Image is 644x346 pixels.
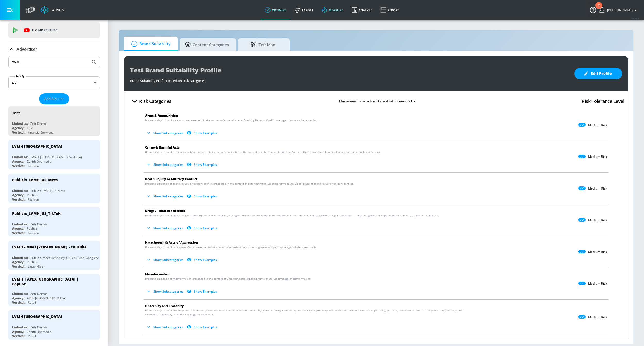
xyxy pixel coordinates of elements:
a: measure [317,1,347,19]
p: Measurements based on 4A’s and Zefr Content Policy [339,98,416,104]
div: LVMH | [PERSON_NAME] (YouTube) [30,155,82,159]
p: Medium Risk [588,218,607,222]
div: Publicis [27,260,38,264]
span: Arms & Ammunition [145,113,178,118]
div: LVMH | APEX [GEOGRAPHIC_DATA] | CopilotLinked as:Zefr DemosAgency:APEX [GEOGRAPHIC_DATA]Vertical:... [8,274,100,306]
button: Edit Profile [574,68,622,79]
div: Linked as: [12,325,28,329]
p: Medium Risk [588,155,607,159]
span: v 4.25.4 [632,17,639,20]
a: optimize [261,1,290,19]
span: Obscenity and Profanity [145,304,184,308]
button: Show Subcategories [145,323,186,331]
div: Agency: [12,193,24,197]
button: Show Examples [186,192,219,201]
span: Dramatic depiction of hate speech/acts presented in the context of entertainment. Breaking News o... [145,245,317,249]
div: Zefr Demos [30,292,47,296]
p: DV360: [32,27,57,33]
div: Publicis_LVMH_US_TikTokLinked as:Zefr DemosAgency:PublicisVertical:Fashion [8,207,100,236]
div: Test [27,126,33,130]
div: Vertical: [12,231,25,235]
div: LVMH [GEOGRAPHIC_DATA]Linked as:Zefr DemosAgency:Zenith OptimediaVertical:Retail [8,310,100,340]
button: Add Account [39,93,69,104]
span: Content Categories [185,38,229,51]
p: Medium Risk [588,315,607,319]
div: Linked as: [12,155,28,159]
div: Agency: [12,296,24,300]
div: Vertical: [12,197,25,202]
div: Publicis_Moet Hennessy_US_YouTube_GoogleAds [30,256,101,260]
div: Agency: [12,329,24,334]
div: Advertiser [8,42,100,56]
a: Target [290,1,317,19]
span: Dramatic depiction of illegal drug use/prescription abuse, tobacco, vaping or alcohol use present... [145,213,439,217]
div: Agency: [12,159,24,164]
div: LVMH [GEOGRAPHIC_DATA] [12,144,62,149]
span: Drugs / Tobacco / Alcohol [145,209,185,213]
div: Zenith Optimedia [27,159,52,164]
button: Show Subcategories [145,192,186,201]
span: Dramatic depiction of criminal activity or human rights violations presented in the context of en... [145,150,381,154]
span: Hate Speech & Acts of Aggression [145,240,198,245]
div: Zefr Demos [30,121,47,126]
span: Dramatic depiction of misinformation presented in the context of Entertainment, Breaking News or ... [145,277,311,281]
button: Submit Search [88,56,100,68]
a: Report [376,1,403,19]
button: Show Examples [186,256,219,264]
div: Publicis [27,226,38,231]
div: Retail [28,300,36,305]
div: LVMH [GEOGRAPHIC_DATA]Linked as:LVMH | [PERSON_NAME] (YouTube)Agency:Zenith OptimediaVertical:Fas... [8,140,100,169]
span: Brand Suitability [129,38,170,50]
button: Show Examples [186,323,219,331]
div: Linked as: [12,188,28,193]
div: Zenith Optimedia [27,329,52,334]
button: Show Subcategories [145,287,186,296]
div: Publicis [27,193,38,197]
button: Show Examples [186,129,219,137]
div: LVMH - Moet [PERSON_NAME] - YouTubeLinked as:Publicis_Moet Hennessy_US_YouTube_GoogleAdsAgency:Pu... [8,241,100,270]
div: Linked as: [12,121,28,126]
div: A-Z [8,76,100,89]
div: Publicis_LVMH_US_TikTok [12,211,61,216]
button: Show Subcategories [145,224,186,232]
div: Test [12,110,20,115]
label: Sort By [15,75,26,78]
div: 2 [598,5,600,12]
div: Retail [28,334,36,338]
button: [PERSON_NAME] [599,7,639,13]
div: Zefr Demos [30,325,47,329]
a: Analyze [347,1,376,19]
div: Publicis_LVMH_US_MetaLinked as:Publicis_LVMH_US_MetaAgency:PublicisVertical:Fashion [8,174,100,203]
p: Advertiser [16,46,37,52]
p: Medium Risk [588,250,607,254]
div: Financial Services [28,130,53,135]
button: Show Examples [186,160,219,169]
div: Vertical: [12,334,25,338]
div: Publicis_LVMH_US_Meta [30,188,65,193]
p: Medium Risk [588,123,607,127]
button: Open Resource Center, 2 new notifications [586,3,600,17]
p: Youtube [44,27,57,33]
h4: Risk Categories [139,97,171,105]
button: Show Subcategories [145,160,186,169]
span: Dramatic depiction of death, injury, or military conflict presented in the context of entertainme... [145,182,354,186]
button: Show Examples [186,224,219,232]
p: Medium Risk [588,186,607,191]
div: Publicis_LVMH_US_Meta [12,177,58,182]
h4: Risk Tolerance Level [582,97,624,105]
div: Atrium [50,8,65,12]
button: Show Subcategories [145,129,186,137]
a: Atrium [41,6,65,14]
span: Dramatic depiction of profanity and obscenities presented in the context of entertainment by genr... [145,309,463,316]
button: Show Examples [186,287,219,296]
span: Death, Injury or Military Conflict [145,177,197,181]
div: Fashion [28,231,39,235]
span: Add Account [44,96,64,102]
input: Search by name [10,59,88,65]
span: Edit Profile [585,70,612,77]
div: Linked as: [12,292,28,296]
